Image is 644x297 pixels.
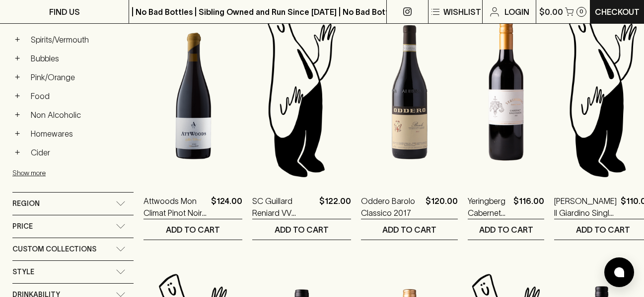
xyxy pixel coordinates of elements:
span: Price [12,220,33,233]
p: $120.00 [426,195,458,219]
a: [PERSON_NAME] Il Giardino Single Block Pinot Noir 2022 [554,195,617,219]
img: Attwoods Mon Climat Pinot Noir 2023 [143,7,242,180]
a: Non Alcoholic [26,106,134,123]
div: Custom Collections [12,238,134,260]
button: ADD TO CART [143,219,242,240]
p: ADD TO CART [382,224,436,236]
button: ADD TO CART [468,219,544,240]
button: ADD TO CART [252,219,351,240]
img: Blackhearts & Sparrows Man [252,7,351,180]
p: ADD TO CART [479,224,533,236]
button: + [12,72,22,82]
a: Spirits/Vermouth [26,31,134,48]
button: ADD TO CART [361,219,458,240]
a: Attwoods Mon Climat Pinot Noir 2023 [143,195,207,219]
button: + [12,91,22,101]
p: FIND US [49,6,80,18]
p: ADD TO CART [275,224,329,236]
p: $124.00 [211,195,242,219]
p: $116.00 [513,195,544,219]
p: ADD TO CART [166,224,220,236]
button: + [12,129,22,139]
p: Login [504,6,529,18]
button: + [12,110,22,120]
a: Homewares [26,125,134,142]
div: Price [12,215,134,238]
button: Show more [12,163,143,183]
p: Wishlist [443,6,481,18]
button: + [12,35,22,45]
span: Style [12,266,34,278]
a: Yeringberg Cabernet Sauvignon 2022 [468,195,509,219]
a: SC Guillard Reniard VV Gevrey Chambertin 2023 [252,195,315,219]
a: Food [26,88,134,104]
button: + [12,16,22,26]
div: Style [12,261,134,283]
button: + [12,53,22,63]
button: + [12,148,22,157]
a: Bubbles [26,50,134,67]
img: bubble-icon [614,267,624,277]
span: Custom Collections [12,243,96,255]
img: Oddero Barolo Classico 2017 [361,7,458,180]
img: Yeringberg Cabernet Sauvignon 2022 [468,7,544,180]
p: $122.00 [319,195,351,219]
p: ADD TO CART [576,224,630,236]
p: Checkout [595,6,640,18]
a: Pink/Orange [26,69,134,86]
p: $0.00 [539,6,563,18]
a: Oddero Barolo Classico 2017 [361,195,422,219]
p: 0 [579,9,583,14]
a: Cider [26,144,134,161]
div: Region [12,193,134,215]
span: Region [12,198,40,210]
